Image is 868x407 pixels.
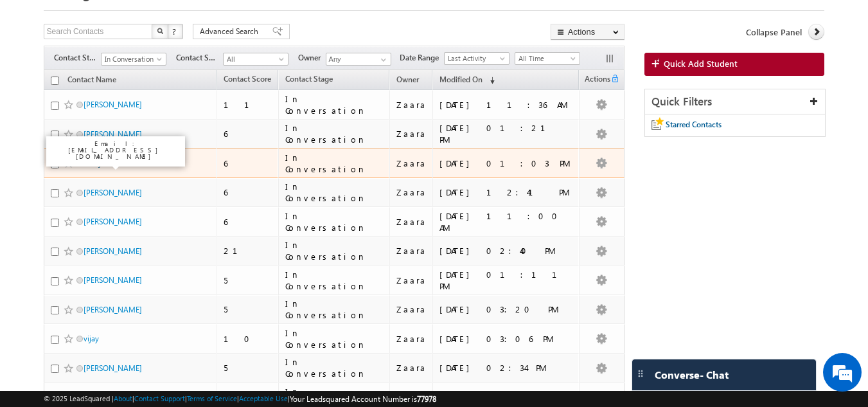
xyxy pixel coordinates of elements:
[396,275,427,286] div: Zaara
[134,394,185,402] a: Contact Support
[84,275,142,285] a: [PERSON_NAME]
[84,217,142,226] a: [PERSON_NAME]
[655,369,729,381] span: Converse - Chat
[114,394,132,402] a: About
[61,73,123,89] a: Contact Name
[200,26,262,37] span: Advanced Search
[664,58,738,69] span: Quick Add Student
[224,245,272,257] div: 21
[285,327,384,350] div: In Conversation
[67,68,216,84] div: Chat with us now
[285,181,384,204] div: In Conversation
[84,188,142,197] a: [PERSON_NAME]
[84,334,99,343] a: vijay
[17,119,235,305] textarea: Type your message and hit 'Enter'
[224,275,272,286] div: 5
[224,216,272,228] div: 6
[22,68,54,84] img: d_60004797649_company_0_60004797649
[187,394,237,402] a: Terms of Service
[396,333,427,345] div: Zaara
[396,75,419,84] span: Owner
[101,53,166,66] a: In Conversation
[224,99,272,111] div: 11
[396,362,427,374] div: Zaara
[439,122,573,145] div: [DATE] 01:21 PM
[102,53,163,65] span: In Conversation
[54,52,101,64] span: Contact Stage
[439,99,573,111] div: [DATE] 11:36 AM
[374,53,390,66] a: Show All Items
[285,152,384,175] div: In Conversation
[644,53,825,76] a: Quick Add Student
[439,158,573,169] div: [DATE] 01:03 PM
[285,210,384,233] div: In Conversation
[239,394,288,402] a: Acceptable Use
[211,6,242,37] div: Minimize live chat window
[439,210,573,233] div: [DATE] 11:00 AM
[285,122,384,145] div: In Conversation
[396,128,427,140] div: Zaara
[551,24,624,40] button: Actions
[396,99,427,111] div: Zaara
[176,52,223,64] span: Contact Source
[168,24,183,39] button: ?
[84,246,142,256] a: [PERSON_NAME]
[445,53,506,64] span: Last Activity
[298,52,326,64] span: Owner
[172,26,178,37] span: ?
[666,120,722,129] span: Starred Contacts
[224,158,272,169] div: 6
[224,53,285,65] span: All
[635,368,646,379] img: carter-drag
[84,129,142,139] a: [PERSON_NAME]
[439,245,573,257] div: [DATE] 02:40 PM
[746,26,802,38] span: Collapse Panel
[224,128,272,140] div: 6
[224,303,272,315] div: 5
[439,75,483,84] span: Modified On
[279,72,339,89] a: Contact Stage
[645,89,826,114] div: Quick Filters
[224,74,271,84] span: Contact Score
[439,269,573,292] div: [DATE] 01:11 PM
[223,53,288,66] a: All
[444,52,509,65] a: Last Activity
[515,53,576,64] span: All Time
[484,75,495,86] span: (sorted descending)
[439,186,573,198] div: [DATE] 12:41 PM
[285,239,384,262] div: In Conversation
[285,74,333,84] span: Contact Stage
[224,362,272,374] div: 5
[396,245,427,257] div: Zaara
[396,303,427,315] div: Zaara
[84,305,142,314] a: [PERSON_NAME]
[326,53,391,66] input: Type to Search
[224,333,272,345] div: 10
[433,72,501,89] a: Modified On (sorted descending)
[396,186,427,198] div: Zaara
[396,216,427,228] div: Zaara
[217,72,278,89] a: Contact Score
[290,394,436,404] span: Your Leadsquared Account Number is
[51,77,59,85] input: Check all records
[439,303,573,315] div: [DATE] 03:20 PM
[84,363,142,373] a: [PERSON_NAME]
[224,186,272,198] div: 6
[285,356,384,379] div: In Conversation
[439,333,573,345] div: [DATE] 03:06 PM
[417,394,436,404] span: 77978
[285,298,384,321] div: In Conversation
[285,269,384,292] div: In Conversation
[580,72,610,89] span: Actions
[400,52,444,64] span: Date Range
[157,28,163,34] img: Search
[44,393,436,405] span: © 2025 LeadSquared | | | | |
[396,158,427,169] div: Zaara
[84,100,142,109] a: [PERSON_NAME]
[51,140,180,159] p: Email: [EMAIL_ADDRESS][DOMAIN_NAME]
[439,362,573,374] div: [DATE] 02:34 PM
[175,316,233,333] em: Start Chat
[285,93,384,116] div: In Conversation
[515,52,580,65] a: All Time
